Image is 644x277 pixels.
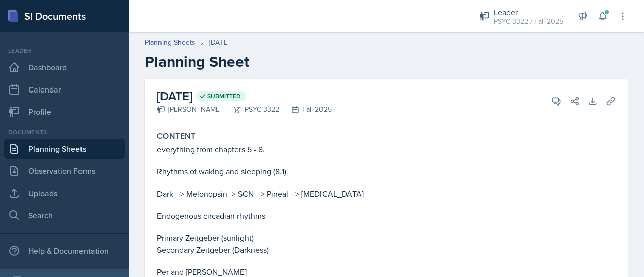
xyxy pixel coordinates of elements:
p: Rhythms of waking and sleeping (8.1) [157,165,616,177]
div: PSYC 3322 [221,104,279,115]
div: Leader [494,6,563,18]
a: Observation Forms [4,161,125,181]
p: everything from chapters 5 - 8. [157,143,616,155]
p: Dark --> Melonopsin -> SCN --> Pineal --> [MEDICAL_DATA] [157,188,616,200]
p: Endogenous circadian rhythms [157,210,616,222]
a: Planning Sheets [4,139,125,159]
a: Dashboard [4,57,125,77]
label: Content [157,131,196,141]
div: Help & Documentation [4,241,125,261]
a: Search [4,205,125,225]
a: Uploads [4,183,125,203]
div: Documents [4,128,125,137]
a: Profile [4,102,125,122]
p: Secondary Zeitgeber (Darkness) [157,244,616,256]
div: Fall 2025 [279,104,332,115]
div: Leader [4,46,125,55]
a: Planning Sheets [145,37,195,48]
div: PSYC 3322 / Fall 2025 [494,16,563,27]
h2: [DATE] [157,87,332,105]
div: [PERSON_NAME] [157,104,221,115]
p: Primary Zeitgeber (sunlight) [157,232,616,244]
h2: Planning Sheet [145,53,628,71]
a: Calendar [4,79,125,100]
div: [DATE] [209,37,229,48]
span: Submitted [207,92,241,100]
